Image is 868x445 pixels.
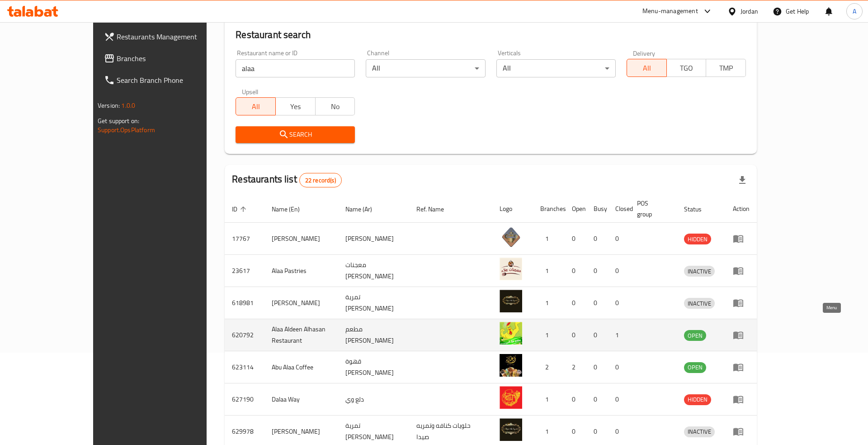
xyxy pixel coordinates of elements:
[670,62,703,75] span: TGO
[279,100,312,113] span: Yes
[533,255,565,287] td: 1
[633,50,656,56] label: Delivery
[608,351,630,383] td: 0
[338,287,409,319] td: تمرية [PERSON_NAME]
[225,255,264,287] td: 23617
[608,383,630,416] td: 0
[225,319,264,351] td: 620792
[586,195,608,223] th: Busy
[97,48,238,69] a: Branches
[232,204,249,215] span: ID
[264,287,338,319] td: [PERSON_NAME]
[98,100,120,111] span: Version:
[272,204,311,215] span: Name (En)
[98,115,139,127] span: Get support on:
[338,351,409,383] td: قهوة [PERSON_NAME]
[500,354,522,377] img: Abu Alaa Coffee
[733,233,750,244] div: Menu
[121,100,135,111] span: 1.0.0
[117,75,231,86] span: Search Branch Phone
[533,351,565,383] td: 2
[500,322,522,345] img: Alaa Aldeen Alhasan Restaurant
[496,59,616,77] div: All
[366,59,485,77] div: All
[300,176,341,185] span: 22 record(s)
[225,223,264,255] td: 17767
[232,172,341,187] h2: Restaurants list
[733,426,750,437] div: Menu
[97,69,238,91] a: Search Branch Phone
[236,28,746,42] h2: Restaurant search
[684,394,711,405] div: HIDDEN
[608,195,630,223] th: Closed
[416,204,456,215] span: Ref. Name
[264,223,338,255] td: [PERSON_NAME]
[117,53,231,64] span: Branches
[706,59,746,77] button: TMP
[98,124,155,136] a: Support.OpsPlatform
[586,319,608,351] td: 0
[684,362,706,373] span: OPEN
[565,287,586,319] td: 0
[236,59,355,77] input: Search for restaurant name or ID..
[225,351,264,383] td: 623114
[533,223,565,255] td: 1
[533,287,565,319] td: 1
[608,287,630,319] td: 0
[684,298,715,309] div: INACTIVE
[586,383,608,416] td: 0
[684,426,715,437] span: INACTIVE
[733,265,750,276] div: Menu
[608,223,630,255] td: 0
[500,225,522,248] img: Alaa Al Deen
[726,195,757,223] th: Action
[243,129,348,140] span: Search
[710,62,742,75] span: TMP
[586,287,608,319] td: 0
[533,383,565,416] td: 1
[684,298,715,309] span: INACTIVE
[236,97,276,115] button: All
[684,204,713,215] span: Status
[684,266,715,277] span: INACTIVE
[264,351,338,383] td: Abu Alaa Coffee
[565,319,586,351] td: 0
[299,173,342,187] div: Total records count
[684,330,706,341] span: OPEN
[264,255,338,287] td: Alaa Pastries
[586,255,608,287] td: 0
[500,386,522,409] img: Dalaa Way
[733,362,750,373] div: Menu
[684,362,706,373] div: OPEN
[240,100,272,113] span: All
[275,97,316,115] button: Yes
[608,255,630,287] td: 0
[264,383,338,416] td: Dalaa Way
[565,383,586,416] td: 0
[565,223,586,255] td: 0
[731,169,753,191] div: Export file
[492,195,533,223] th: Logo
[533,319,565,351] td: 1
[338,319,409,351] td: مطعم [PERSON_NAME]
[586,223,608,255] td: 0
[733,297,750,308] div: Menu
[565,255,586,287] td: 0
[684,234,711,244] span: HIDDEN
[631,62,663,75] span: All
[225,383,264,416] td: 627190
[741,6,758,16] div: Jordan
[242,88,259,95] label: Upsell
[666,59,707,77] button: TGO
[533,195,565,223] th: Branches
[225,287,264,319] td: 618981
[684,394,711,405] span: HIDDEN
[500,258,522,280] img: Alaa Pastries
[338,255,409,287] td: معجنات [PERSON_NAME]
[500,418,522,441] img: Tamryat Alaa Arafat
[608,319,630,351] td: 1
[733,394,750,405] div: Menu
